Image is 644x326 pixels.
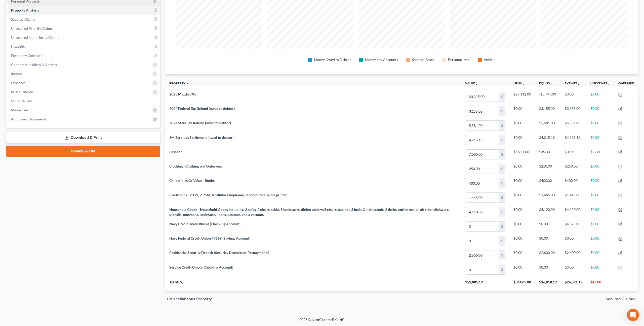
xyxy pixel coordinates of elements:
[550,82,553,85] i: unfold_more
[509,147,535,161] td: $6,951.00
[586,147,614,161] td: $49.00
[7,42,160,51] a: Lawsuits
[606,297,634,301] span: Secured Claims
[11,81,25,85] span: Expenses
[7,6,160,15] a: Property Analysis
[499,236,505,246] div: $
[509,263,535,277] td: $0.00
[11,108,28,112] span: Means Test
[11,44,25,49] span: Lawsuits
[535,147,561,161] td: $49.00
[465,121,499,130] input: 0.00
[186,82,189,85] i: expand_less
[535,133,561,147] td: $4,215.19
[465,178,499,188] input: 0.00
[539,81,553,85] a: Equityunfold_more
[509,205,535,219] td: $0.00
[465,150,499,159] input: 0.00
[509,118,535,133] td: $0.00
[561,176,586,190] td: $400.00
[7,96,160,106] a: SOFA Review
[169,92,196,96] span: 2023 Mazda CX5
[565,81,580,85] a: Exemptunfold_more
[607,82,610,85] i: unfold_more
[412,57,434,62] div: Secured Asset
[475,82,478,85] i: unfold_more
[314,57,351,62] div: Money Owed to Debtor
[465,222,499,231] input: 0.00
[509,176,535,190] td: $0.00
[509,219,535,234] td: $0.00
[586,248,614,263] td: $0.00
[535,104,561,118] td: $3,155.00
[11,26,53,30] span: Unsecured Priority Claims
[509,277,535,291] th: $36,063.00
[586,176,614,190] td: $0.00
[561,89,586,104] td: $0.00
[7,51,160,60] a: Executory Contracts
[561,205,586,219] td: $4,120.00
[499,121,505,130] div: $
[535,176,561,190] td: $400.00
[465,92,499,102] input: 0.00
[561,277,586,291] th: $26,091.19
[586,161,614,176] td: $0.00
[499,92,505,102] div: $
[7,15,160,24] a: Secured Claims
[499,193,505,202] div: $
[535,161,561,176] td: $250.00
[535,277,561,291] th: $16,018.19
[535,205,561,219] td: $4,120.00
[465,207,499,217] input: 0.00
[586,118,614,133] td: $0.00
[169,164,223,168] span: Clothing - Clothing and Outerwear
[513,81,525,85] a: Liensunfold_more
[11,99,32,103] span: SOFA Review
[169,207,449,217] span: Household Goods - Household Goods Including: 2 sofas, 2 chairs, table, 5 bookcases, dining table ...
[165,297,212,301] button: chevron_left Miscellaneous Property
[535,219,561,234] td: $0.00
[499,150,505,159] div: $
[6,132,160,144] a: Download & Print
[535,89,561,104] td: -$5,797.00
[522,82,525,85] i: unfold_more
[634,297,638,301] i: chevron_right
[169,222,240,226] span: Navy Credit Union #0653 (Checking Account)
[509,190,535,205] td: $0.00
[11,35,59,40] span: Unsecured Nonpriority Claims
[365,57,398,62] div: Money and Accounts
[499,164,505,174] div: $
[561,234,586,248] td: $0.00
[448,57,470,62] div: Personal Item
[561,161,586,176] td: $250.00
[169,193,288,197] span: Electronics - 2 TVs, 2 PS4s, 4 cellular telephones, 2 computers, and a printer.
[535,263,561,277] td: $0.00
[169,121,231,125] span: 2024 State Tax Refund (owed to debtor)
[165,297,169,301] i: chevron_left
[614,78,638,90] th: Override
[509,234,535,248] td: $0.00
[169,81,189,85] a: Property expand_less
[535,248,561,263] td: $2,600.00
[586,104,614,118] td: $0.00
[535,234,561,248] td: $0.00
[465,193,499,202] input: 0.00
[11,117,47,121] span: Additional Documents
[561,118,586,133] td: $5,581.00
[586,263,614,277] td: $0.00
[169,135,233,140] span: 3M Earplugs Settlement (owed to debtor)
[484,57,495,62] div: Vehicle
[465,265,499,275] input: 0.00
[509,133,535,147] td: $0.00
[586,133,614,147] td: $0.00
[509,104,535,118] td: $0.00
[465,81,478,85] a: Valueunfold_more
[11,17,35,21] span: Secured Claims
[169,150,182,154] span: Bassoon
[465,236,499,246] input: 0.00
[561,104,586,118] td: $3,155.00
[561,248,586,263] td: $2,600.00
[586,190,614,205] td: $0.00
[561,219,586,234] td: $4,325.00
[606,297,638,301] button: Secured Claims chevron_right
